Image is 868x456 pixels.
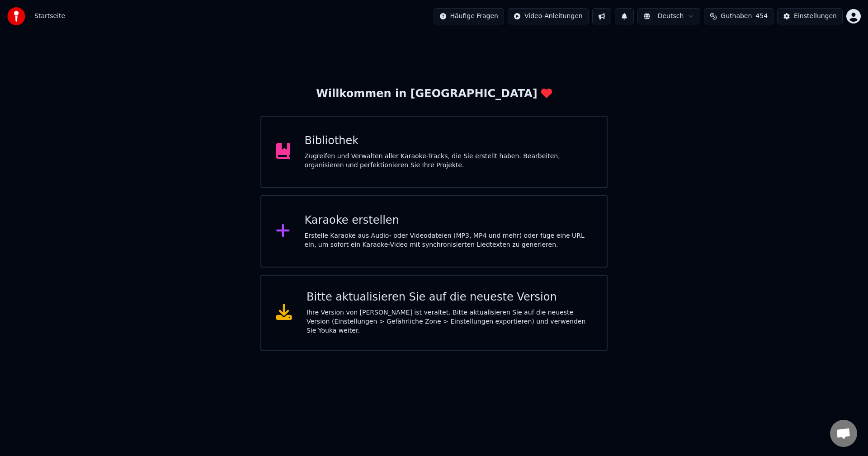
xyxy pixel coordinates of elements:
div: Willkommen in [GEOGRAPHIC_DATA] [316,87,552,101]
span: Guthaben [721,12,752,21]
div: Chat öffnen [830,420,857,447]
button: Guthaben454 [704,8,774,24]
button: Häufige Fragen [434,8,505,24]
span: 454 [755,12,768,21]
div: Erstelle Karaoke aus Audio- oder Videodateien (MP3, MP4 und mehr) oder füge eine URL ein, um sofo... [305,231,593,249]
img: youka [7,7,25,25]
div: Karaoke erstellen [305,213,593,228]
div: Einstellungen [794,12,837,21]
nav: breadcrumb [34,12,65,21]
div: Bitte aktualisieren Sie auf die neueste Version [307,290,592,305]
button: Video-Anleitungen [508,8,589,24]
div: Ihre Version von [PERSON_NAME] ist veraltet. Bitte aktualisieren Sie auf die neueste Version (Ein... [307,308,592,335]
span: Startseite [34,12,65,21]
button: Einstellungen [777,8,843,24]
div: Bibliothek [305,134,593,148]
div: Zugreifen und Verwalten aller Karaoke-Tracks, die Sie erstellt haben. Bearbeiten, organisieren un... [305,152,593,170]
